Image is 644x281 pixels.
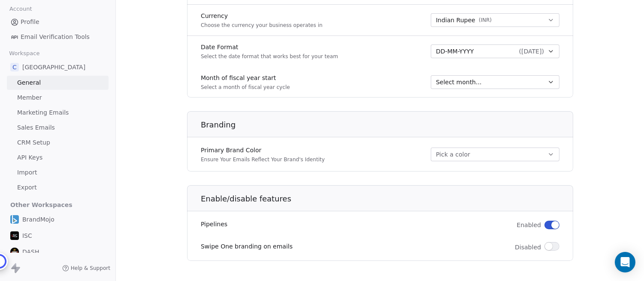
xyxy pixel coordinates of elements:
span: Account [6,3,36,15]
a: Member [7,91,109,105]
h1: Branding [201,120,574,130]
span: C [10,63,19,71]
a: API Keys [7,151,109,165]
button: Indian Rupee(INR) [431,13,559,27]
a: Profile [7,15,109,29]
a: Export [7,180,109,195]
span: Sales Emails [17,123,55,132]
p: Select a month of fiscal year cycle [201,84,290,91]
a: Marketing Emails [7,106,109,120]
label: Month of fiscal year start [201,74,290,82]
span: Select month... [436,78,481,86]
span: BrandMojo [22,215,54,224]
button: Pick a color [431,148,559,161]
span: DASH [22,248,39,256]
a: General [7,76,109,90]
a: CRM Setup [7,136,109,150]
span: Import [17,168,37,177]
a: Sales Emails [7,121,109,135]
span: ISC [22,231,32,240]
span: Enabled [517,221,541,229]
a: Email Verification Tools [7,30,109,44]
label: Swipe One branding on emails [201,242,293,251]
span: Disabled [515,243,541,251]
span: Workspace [6,47,43,60]
span: Member [17,93,42,102]
span: Other Workspaces [7,198,76,212]
label: Date Format [201,43,338,51]
p: Select the date format that works best for your team [201,53,338,60]
span: Email Verification Tools [21,33,90,41]
span: Profile [21,18,39,27]
a: Import [7,166,109,180]
img: Dash-Circle_logo.png [10,248,19,256]
span: Indian Rupee [436,16,475,25]
span: Help & Support [71,265,110,272]
label: Currency [201,12,323,20]
h1: Enable/disable features [201,194,574,204]
a: Help & Support [62,265,110,272]
span: DD-MM-YYYY [436,47,474,56]
img: isc-logo-big.jpg [10,231,19,240]
label: Primary Brand Color [201,146,325,154]
p: Ensure Your Emails Reflect Your Brand's Identity [201,156,325,163]
div: Open Intercom Messenger [615,252,635,272]
p: Choose the currency your business operates in [201,22,323,29]
span: API Keys [17,153,42,162]
span: CRM Setup [17,138,50,147]
span: [GEOGRAPHIC_DATA] [22,63,85,71]
span: ( INR ) [478,17,491,24]
span: Marketing Emails [17,108,69,117]
img: BM_Icon_v1.svg [10,215,19,224]
label: Pipelines [201,220,227,228]
span: Export [17,183,37,192]
span: ( [DATE] ) [519,47,544,56]
span: General [17,78,41,87]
